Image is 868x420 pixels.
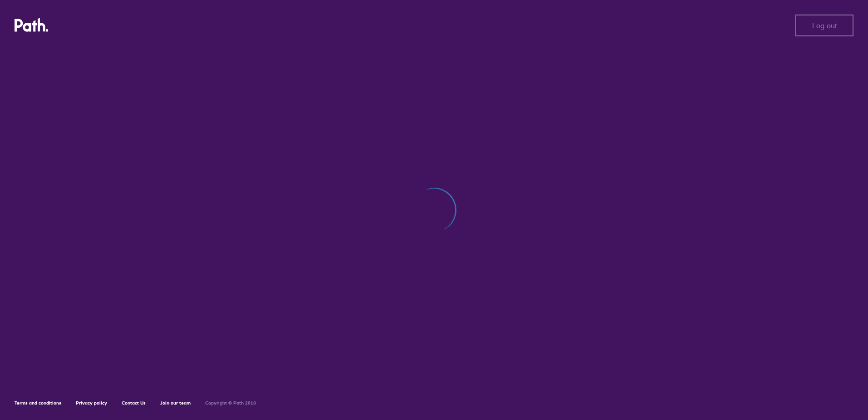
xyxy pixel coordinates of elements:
[160,400,191,406] a: Join our team
[812,21,837,30] span: Log out
[76,400,107,406] a: Privacy policy
[795,15,853,36] button: Log out
[15,400,61,406] a: Terms and conditions
[205,400,256,406] h6: Copyright © Path 2018
[122,400,146,406] a: Contact Us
